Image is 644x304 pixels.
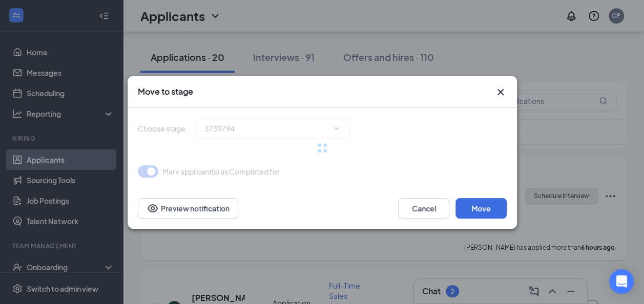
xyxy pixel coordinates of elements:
[455,198,507,219] button: Move
[609,269,634,294] div: Open Intercom Messenger
[138,86,193,97] h3: Move to stage
[147,202,159,214] svg: Eye
[494,86,507,98] svg: Cross
[138,198,238,219] button: Preview notificationEye
[494,86,507,98] button: Close
[398,198,449,219] button: Cancel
